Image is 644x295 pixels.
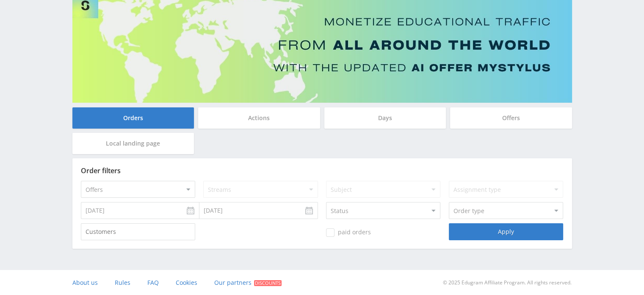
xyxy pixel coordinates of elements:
[147,278,159,287] span: FAQ
[176,278,197,287] span: Cookies
[324,107,446,129] div: Days
[72,278,98,287] span: About us
[449,223,563,240] div: Apply
[450,107,572,129] div: Offers
[214,278,252,287] span: Our partners
[72,133,194,154] div: Local landing page
[326,228,371,237] span: paid orders
[72,107,194,129] div: Orders
[115,278,130,287] span: Rules
[81,167,564,174] div: Order filters
[254,280,282,286] span: Discounts
[198,107,320,129] div: Actions
[81,223,195,240] input: Customers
